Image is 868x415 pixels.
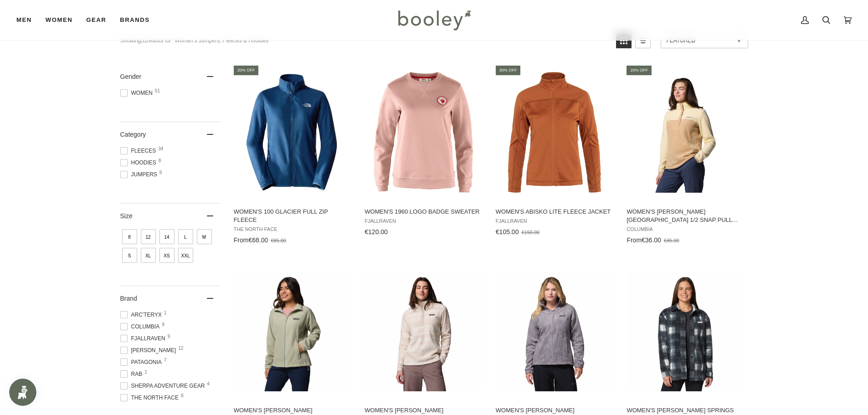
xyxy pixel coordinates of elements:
[159,159,161,163] span: 8
[16,15,32,25] span: Men
[197,229,212,244] span: Size: M
[363,72,484,193] img: Fjallraven Women's 1960 Logo Badge Sweater Chalk Rose - Booley Galway
[168,334,170,339] span: 9
[365,208,483,216] span: Women's 1960 Logo Badge Sweater
[521,230,539,235] span: €150.00
[494,271,615,392] img: Columbia Women's Benton Springs Printed Full Zip Shale Purple Flowfalls - Booley Galway
[234,226,352,232] span: The North Face
[120,89,155,97] span: Women
[248,236,268,244] span: €68.00
[159,229,175,244] span: Size: 14
[232,72,353,193] img: The North Face Women's 100 Glacier Full Zip Shady Blue - Booley Galway
[120,358,164,366] span: Patagonia
[86,15,106,25] span: Gear
[144,370,147,374] span: 1
[120,370,145,378] span: Rab
[271,238,286,243] span: €85.00
[642,236,661,244] span: €36.00
[494,72,615,193] img: Fjallraven Women's Abisko Lite Fleece Jacket Terracotta Brown - Booley Galway
[141,248,156,263] span: Size: XL
[120,323,163,331] span: Columbia
[234,66,259,75] div: 20% off
[365,218,483,224] span: Fjallraven
[120,311,164,319] span: Arc'teryx
[120,73,142,80] span: Gender
[232,64,353,247] a: Women's 100 Glacier Full Zip Fleece
[394,7,474,33] img: Booley
[155,89,160,93] span: 51
[496,228,519,236] span: €105.00
[234,208,352,224] span: Women's 100 Glacier Full Zip Fleece
[120,131,146,138] span: Category
[178,248,193,263] span: Size: XXL
[122,248,137,263] span: Size: S
[120,170,160,179] span: Jumpers
[164,311,167,315] span: 1
[141,229,156,244] span: Size: 12
[159,248,175,263] span: Size: XS
[234,236,249,244] span: From
[164,358,167,363] span: 7
[232,271,353,392] img: Columbia Women's Benton Springs Full Zip Safari - Booley Galway
[496,218,614,224] span: Fjallraven
[627,208,745,224] span: Women's [PERSON_NAME][GEOGRAPHIC_DATA] 1/2 Snap Pull Over II
[120,334,168,343] span: Fjallraven
[494,64,615,239] a: Women's Abisko Lite Fleece Jacket
[178,229,193,244] span: Size: L
[363,64,484,239] a: Women's 1960 Logo Badge Sweater
[120,15,149,25] span: Brands
[46,15,72,25] span: Women
[496,66,521,75] div: 30% off
[625,64,746,247] a: Women's Benton Springs 1/2 Snap Pull Over II
[120,346,179,354] span: [PERSON_NAME]
[120,295,137,302] span: Brand
[120,394,181,402] span: The North Face
[363,271,484,392] img: Columbia Women's Benton Springs Printed 1/2 Snap Fleece Dark Stone / Deschutes Days - Booley Galway
[122,229,137,244] span: Size: 8
[627,66,652,75] div: 20% off
[627,236,642,244] span: From
[120,212,133,220] span: Size
[9,379,36,406] iframe: Button to open loyalty program pop-up
[178,346,183,351] span: 12
[162,323,164,327] span: 9
[120,147,159,155] span: Fleeces
[120,382,208,390] span: Sherpa Adventure Gear
[627,226,745,232] span: Columbia
[664,238,679,243] span: €45.00
[120,159,159,167] span: Hoodies
[158,147,163,151] span: 34
[365,228,388,236] span: €120.00
[159,170,162,175] span: 9
[496,208,614,216] span: Women's Abisko Lite Fleece Jacket
[207,382,210,386] span: 4
[181,394,184,398] span: 8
